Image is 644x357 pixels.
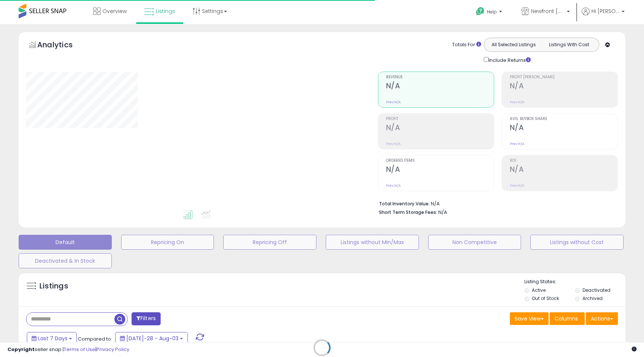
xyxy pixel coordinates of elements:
span: N/A [438,209,447,216]
i: Get Help [476,7,485,16]
span: Avg. Buybox Share [510,117,618,121]
h2: N/A [386,123,494,133]
button: Listings without Min/Max [326,235,419,250]
span: Ordered Items [386,159,494,163]
h2: N/A [510,82,618,92]
h2: N/A [510,165,618,175]
span: Profit [PERSON_NAME] [510,75,618,79]
b: Total Inventory Value: [379,200,430,207]
button: Default [19,235,112,250]
span: Revenue [386,75,494,79]
span: Overview [102,7,127,15]
span: Listings [156,7,175,15]
div: seller snap | | [7,346,129,353]
h5: Analytics [37,40,87,52]
small: Prev: N/A [510,100,524,104]
small: Prev: N/A [386,100,401,104]
button: Repricing Off [223,235,316,250]
button: Listings without Cost [530,235,624,250]
div: Include Returns [478,56,540,64]
span: Help [487,9,497,15]
small: Prev: N/A [386,142,401,146]
h2: N/A [386,82,494,92]
span: Newfront [GEOGRAPHIC_DATA] [531,7,565,15]
span: Hi [PERSON_NAME] [591,7,619,15]
span: ROI [510,159,618,163]
h2: N/A [386,165,494,175]
button: Non Competitive [428,235,521,250]
small: Prev: N/A [510,183,524,188]
button: All Selected Listings [486,40,542,50]
button: Repricing On [121,235,214,250]
b: Short Term Storage Fees: [379,209,437,215]
div: Totals For [452,41,481,48]
span: Profit [386,117,494,121]
strong: Copyright [7,346,35,353]
small: Prev: N/A [510,142,524,146]
button: Deactivated & In Stock [19,253,112,268]
h2: N/A [510,123,618,133]
button: Listings With Cost [541,40,597,50]
a: Hi [PERSON_NAME] [582,7,625,24]
li: N/A [379,199,612,208]
a: Help [470,1,509,24]
small: Prev: N/A [386,183,401,188]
